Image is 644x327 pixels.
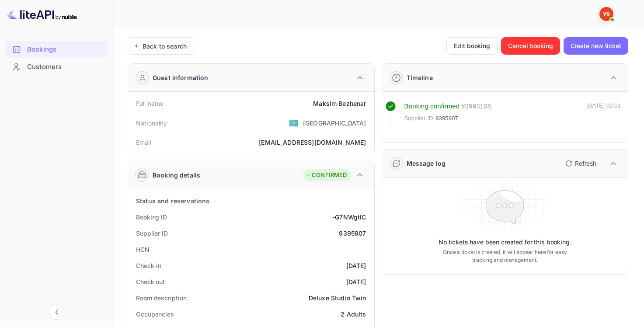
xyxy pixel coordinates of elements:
[136,245,150,254] div: HCN
[136,310,174,319] div: Occupancies
[136,196,209,205] div: Status and reservations
[439,248,571,264] p: Once a ticket is created, it will appear here for easy tracking and management.
[305,171,347,180] div: CONFIRMED
[346,277,366,286] div: [DATE]
[136,261,161,270] div: Check-in
[7,7,77,21] img: LiteAPI logo
[5,59,108,75] a: Customers
[586,101,621,127] div: [DATE] 05:51
[435,114,458,123] span: 9395907
[136,118,167,128] div: Nationality
[136,293,186,303] div: Room description
[446,37,498,55] button: Edit booking
[309,293,366,303] div: Deluxe Studio Twin
[341,310,366,319] div: 2 Adults
[501,37,560,55] button: Cancel booking
[407,159,446,168] div: Message log
[27,45,104,55] div: Bookings
[136,138,151,147] div: Email
[143,42,187,51] div: Back to search
[407,73,433,82] div: Timeline
[404,114,435,123] span: Supplier ID:
[153,73,209,82] div: Guest information
[259,138,366,147] div: [EMAIL_ADDRESS][DOMAIN_NAME]
[27,62,104,72] div: Customers
[289,115,299,131] span: United States
[5,41,108,57] a: Bookings
[5,41,108,58] div: Bookings
[346,261,366,270] div: [DATE]
[439,238,571,247] p: No tickets have been created for this booking.
[404,101,460,111] div: Booking confirmed
[313,99,366,108] div: Maksim Bezhenar
[153,170,200,180] div: Booking details
[5,59,108,76] div: Customers
[136,229,168,238] div: Supplier ID
[332,212,366,222] div: -G7NWgtIC
[599,7,613,21] img: Yandex Support
[461,101,491,111] div: # 3993108
[564,37,628,55] button: Create new ticket
[136,277,165,286] div: Check out
[560,157,600,170] button: Refresh
[136,99,164,108] div: Full name
[339,229,366,238] div: 9395907
[136,212,167,222] div: Booking ID
[575,159,596,168] p: Refresh
[49,304,65,320] button: Collapse navigation
[303,118,366,128] div: [GEOGRAPHIC_DATA]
